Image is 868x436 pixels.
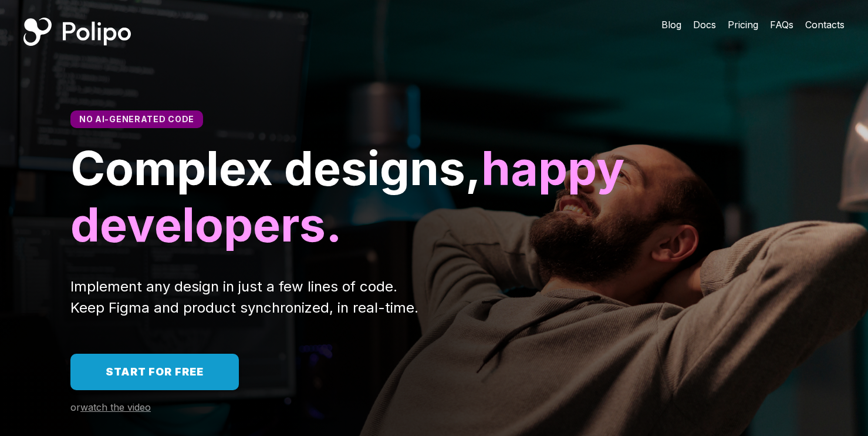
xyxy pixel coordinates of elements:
span: watch the video [80,401,151,413]
span: or [70,401,80,413]
span: FAQs [770,19,793,31]
span: Docs [693,19,716,31]
a: Pricing [728,18,758,32]
a: FAQs [770,18,793,32]
span: Pricing [728,19,758,31]
span: Complex designs, [70,139,481,196]
span: happy developers. [70,139,636,253]
span: Implement any design in just a few lines of code. Keep Figma and product synchronized, in real-time. [70,278,418,316]
span: Blog [661,19,681,31]
a: Docs [693,18,716,32]
span: No AI-generated code [79,114,194,124]
a: Blog [661,18,681,32]
a: Start for free [70,354,239,390]
a: Contacts [805,18,845,32]
span: Contacts [805,19,845,31]
span: Start for free [106,365,204,378]
a: orwatch the video [70,402,151,413]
